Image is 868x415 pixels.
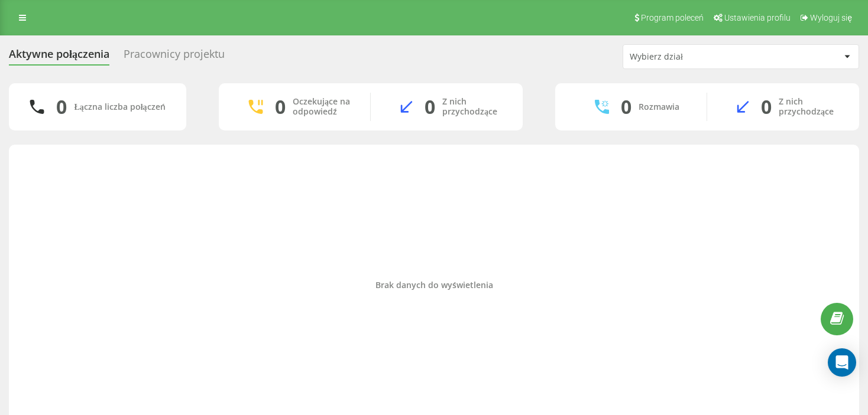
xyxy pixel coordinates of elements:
div: Łączna liczba połączeń [74,102,165,112]
div: Aktywne połączenia [9,48,109,66]
span: Ustawienia profilu [724,13,791,22]
div: Z nich przychodzące [779,97,841,117]
div: 0 [621,96,631,118]
div: Oczekujące na odpowiedź [293,97,352,117]
div: Wybierz dział [630,52,771,62]
div: Brak danych do wyświetlenia [18,280,850,290]
div: Open Intercom Messenger [828,348,856,377]
div: 0 [425,96,435,118]
div: Pracownicy projektu [124,48,225,66]
div: Rozmawia [639,102,679,112]
div: 0 [275,96,286,118]
div: Z nich przychodzące [442,97,505,117]
span: Wyloguj się [810,13,852,22]
span: Program poleceń [641,13,704,22]
div: 0 [56,96,67,118]
div: 0 [761,96,772,118]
